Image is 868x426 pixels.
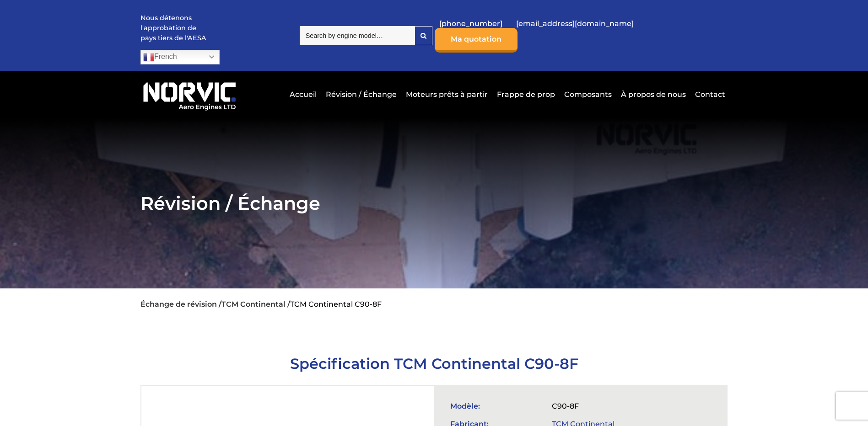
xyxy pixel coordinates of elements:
[290,300,382,309] li: TCM Continental C90-8F
[619,83,688,106] a: À propos de nous
[287,83,319,106] a: Accueil
[140,50,220,64] a: French
[140,78,238,111] img: Logo de Norvic Aero Engines
[495,83,557,106] a: Frappe de prop
[140,13,209,43] p: Nous détenons l'approbation de pays tiers de l'AESA
[435,12,507,35] a: [PHONE_NUMBER]
[140,192,728,214] h2: Révision / Échange
[323,83,399,106] a: Révision / Échange
[140,300,221,309] a: Échange de révision /
[512,12,638,35] a: [EMAIL_ADDRESS][DOMAIN_NAME]
[435,28,518,53] a: Ma quotation
[140,355,728,373] h1: Spécification TCM Continental C90-8F
[446,397,547,415] td: Modèle:
[404,83,490,106] a: Moteurs prêts à partir
[562,83,614,106] a: Composants
[693,83,725,106] a: Contact
[221,300,290,309] a: TCM Continental /
[547,397,669,415] td: C90-8F
[300,26,415,45] input: Search by engine model…
[143,52,154,63] img: fr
